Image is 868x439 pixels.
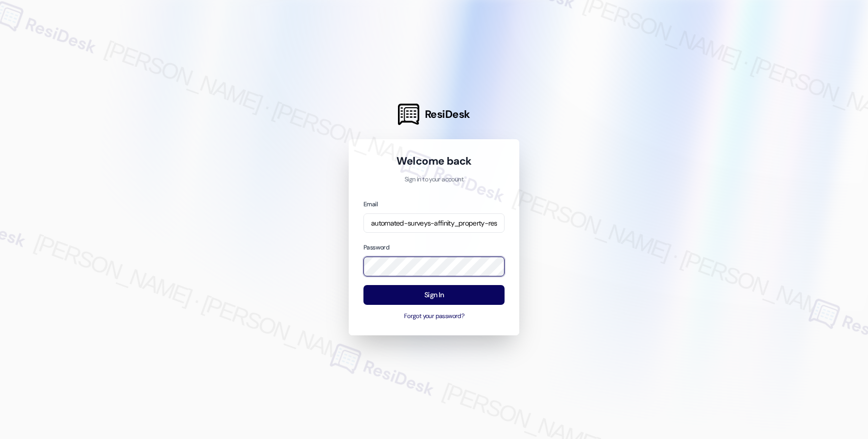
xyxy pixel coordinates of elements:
[398,104,419,125] img: ResiDesk Logo
[363,285,505,305] button: Sign In
[363,154,505,168] h1: Welcome back
[363,243,389,252] label: Password
[363,213,505,233] input: name@example.com
[363,175,505,184] p: Sign in to your account
[425,107,470,121] span: ResiDesk
[363,200,378,208] label: Email
[363,312,505,321] button: Forgot your password?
